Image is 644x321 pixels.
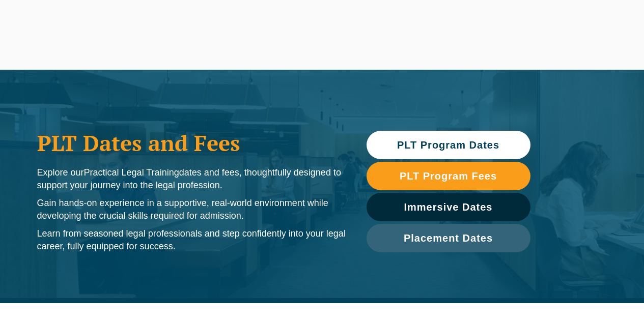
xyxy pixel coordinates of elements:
span: PLT Program Dates [397,140,499,150]
p: Gain hands-on experience in a supportive, real-world environment while developing the crucial ski... [37,197,346,222]
span: Immersive Dates [404,202,493,212]
span: Practical Legal Training [84,167,179,178]
a: PLT Program Dates [367,131,530,159]
a: PLT Program Fees [367,162,530,190]
h1: PLT Dates and Fees [37,130,346,156]
a: Placement Dates [367,224,530,252]
p: Learn from seasoned legal professionals and step confidently into your legal career, fully equipp... [37,227,346,253]
a: Immersive Dates [367,193,530,221]
span: Placement Dates [404,233,493,243]
p: Explore our dates and fees, thoughtfully designed to support your journey into the legal profession. [37,166,346,192]
span: PLT Program Fees [400,171,497,181]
